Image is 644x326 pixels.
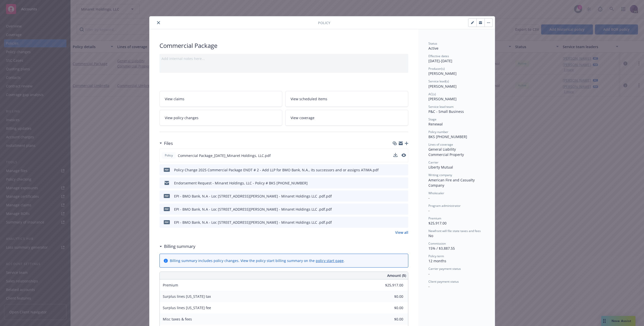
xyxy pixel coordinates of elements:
[402,220,406,225] button: preview file
[159,110,283,126] a: View policy changes
[393,153,397,157] button: download file
[402,180,406,186] button: preview file
[428,279,459,284] span: Client payment status
[394,167,398,173] button: download file
[164,207,170,211] span: pdf
[174,220,332,225] div: EPI - BMO Bank, N.A - Loc [STREET_ADDRESS][PERSON_NAME] - Minaret Holdings LLC .pdf.pdf
[428,267,461,271] span: Carrier payment status
[428,233,433,238] span: No
[428,130,448,134] span: Policy number
[394,180,398,186] button: download file
[428,92,436,96] span: AC(s)
[395,230,408,235] a: View all
[428,67,445,71] span: Producer(s)
[428,46,438,51] span: Active
[428,229,481,233] span: Newfront will file state taxes and fees
[174,207,332,212] div: EPI - BMO Bank, N.A - Loc [STREET_ADDRESS][PERSON_NAME] - Minaret Holdings LLC .pdf.pdf
[428,142,453,147] span: Lines of coverage
[428,178,476,188] span: American Fire and Casualty Company
[428,271,430,276] span: -
[159,243,195,250] div: Billing summary
[428,173,452,177] span: Writing company
[163,317,192,321] span: Misc taxes & fees
[170,258,345,263] div: Billing summary includes policy changes. View the policy start billing summary on the .
[428,134,467,139] span: BKS [PHONE_NUMBER]
[428,284,430,289] span: -
[159,140,173,147] div: Files
[428,152,485,157] div: Commercial Property
[402,193,406,199] button: preview file
[428,79,449,83] span: Service lead(s)
[428,41,437,46] span: Status
[374,304,406,312] input: 0.00
[155,20,162,26] button: close
[374,293,406,300] input: 0.00
[394,220,398,225] button: download file
[428,204,461,208] span: Program administrator
[394,193,398,199] button: download file
[402,207,406,212] button: preview file
[164,140,173,147] h3: Files
[174,193,332,199] div: EPI - BMO Bank, N.A - Loc [STREET_ADDRESS][PERSON_NAME] - Minaret Holdings LLC .pdf.pdf
[401,153,406,158] button: preview file
[174,167,379,173] div: Policy Change 2025 Commercial Package ENDT # 2 - Add LLP for BMO Bank, N.A., its successors and o...
[428,254,444,258] span: Policy term
[164,220,170,224] span: pdf
[164,153,174,158] span: Policy
[428,109,464,114] span: P&C - Small Business
[164,243,195,250] h3: Billing summary
[159,41,408,50] div: Commercial Package
[291,96,327,102] span: View scheduled items
[428,160,438,165] span: Carrier
[428,216,441,220] span: Premium
[164,168,170,172] span: pdf
[393,153,397,158] button: download file
[162,56,406,61] div: Add internal notes here...
[318,20,330,25] span: Policy
[428,105,454,109] span: Service lead team
[291,115,314,120] span: View coverage
[428,54,449,58] span: Effective dates
[428,191,444,195] span: Wholesaler
[428,221,447,225] span: $25,917.00
[174,180,308,186] div: Endorsement Request - Minaret Holdings, LLC - Policy # BKS [PHONE_NUMBER]
[428,241,446,246] span: Commission
[374,281,406,289] input: 0.00
[163,305,211,310] span: Surplus lines [US_STATE] fee
[401,153,406,157] button: preview file
[165,115,198,120] span: View policy changes
[285,91,408,107] a: View scheduled items
[428,122,443,126] span: Renewal
[428,117,436,121] span: Stage
[428,208,430,213] span: -
[428,147,485,152] div: General Liability
[428,96,457,101] span: [PERSON_NAME]
[316,258,344,263] a: policy start page
[428,165,453,170] span: Liberty Mutual
[428,246,455,251] span: 15% / $3,887.55
[394,207,398,212] button: download file
[178,153,271,158] span: Commercial Package_[DATE]_Minaret Holdings, LLC.pdf
[164,194,170,198] span: pdf
[428,71,457,76] span: [PERSON_NAME]
[285,110,408,126] a: View coverage
[387,273,406,278] span: Amount ($)
[428,258,446,263] span: 12 months
[428,195,430,200] span: -
[165,96,184,102] span: View claims
[374,315,406,323] input: 0.00
[163,283,178,287] span: Premium
[163,294,211,299] span: Surplus lines [US_STATE] tax
[159,91,283,107] a: View claims
[428,54,485,63] div: [DATE] - [DATE]
[402,167,406,173] button: preview file
[428,84,457,89] span: [PERSON_NAME]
